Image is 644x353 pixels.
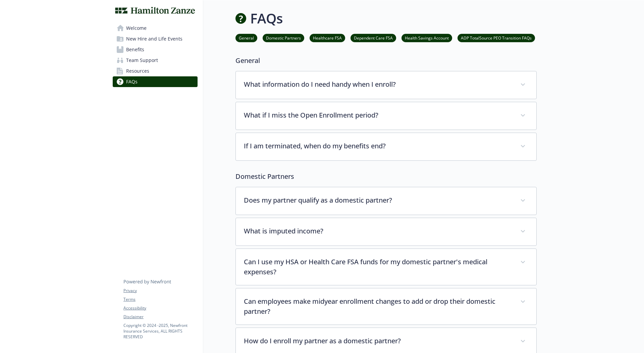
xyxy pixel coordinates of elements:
[244,226,512,236] p: What is imputed income?
[244,296,512,316] p: Can employees make midyear enrollment changes to add or drop their domestic partner?
[113,33,198,44] a: New Hire and Life Events
[244,141,512,151] p: If I am terminated, when do my benefits end?
[113,44,198,55] a: Benefits
[123,305,197,311] a: Accessibility
[244,79,512,89] p: What information do I need handy when I enroll?
[113,66,198,76] a: Resources
[244,336,512,346] p: How do I enroll my partner as a domestic partner?
[235,34,257,41] a: General
[126,44,144,55] span: Benefits
[235,171,537,182] p: Domestic Partners
[123,296,197,302] a: Terms
[123,288,197,294] a: Privacy
[235,56,537,66] p: General
[126,23,147,33] span: Welcome
[244,110,512,120] p: What if I miss the Open Enrollment period?
[244,257,512,277] p: Can I use my HSA or Health Care FSA funds for my domestic partner's medical expenses?
[113,55,198,66] a: Team Support
[236,218,536,245] div: What is imputed income?
[401,34,452,41] a: Health Savings Account
[126,33,182,44] span: New Hire and Life Events
[113,23,198,33] a: Welcome
[236,187,536,215] div: Does my partner qualify as a domestic partner?
[236,249,536,285] div: Can I use my HSA or Health Care FSA funds for my domestic partner's medical expenses?
[113,76,198,87] a: FAQs
[351,34,396,41] a: Dependent Care FSA
[126,76,138,87] span: FAQs
[310,34,345,41] a: Healthcare FSA
[236,102,536,130] div: What if I miss the Open Enrollment period?
[126,66,149,76] span: Resources
[236,71,536,99] div: What information do I need handy when I enroll?
[236,133,536,160] div: If I am terminated, when do my benefits end?
[123,314,197,320] a: Disclaimer
[123,323,197,340] p: Copyright © 2024 - 2025 , Newfront Insurance Services, ALL RIGHTS RESERVED
[250,8,283,28] h1: FAQs
[126,55,158,66] span: Team Support
[263,34,304,41] a: Domestic Partners
[236,288,536,325] div: Can employees make midyear enrollment changes to add or drop their domestic partner?
[458,34,535,41] a: ADP TotalSource PEO Transition FAQs
[244,195,512,205] p: Does my partner qualify as a domestic partner?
